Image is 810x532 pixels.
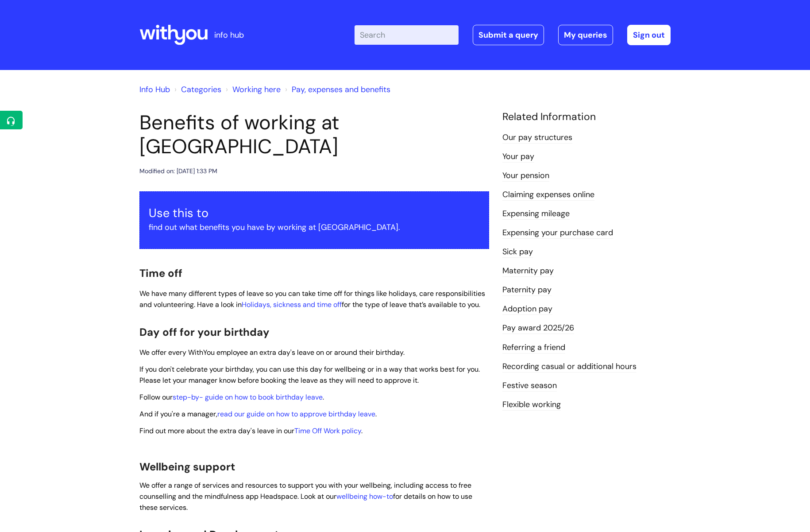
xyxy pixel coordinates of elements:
[172,82,221,97] li: Solution home
[139,84,170,95] a: Info Hub
[139,266,182,280] span: Time off
[502,303,552,315] a: Adoption pay
[502,361,636,373] a: Recording casual or additional hours
[502,132,572,144] a: Our pay structures
[502,227,613,239] a: Expensing your purchase card
[214,28,244,42] p: info hub
[502,170,549,182] a: Your pension
[502,342,565,353] a: Referring a friend
[149,220,480,234] p: find out what benefits you have by working at [GEOGRAPHIC_DATA].
[502,322,574,334] a: Pay award 2025/26
[242,300,342,309] a: Holidays, sickness and time off
[627,25,671,45] a: Sign out
[181,84,221,95] a: Categories
[224,82,281,97] li: Working here
[502,111,671,123] h4: Related Information
[139,426,363,435] span: Find out more about the extra day's leave in our .
[502,151,534,163] a: Your pay
[173,392,323,402] a: step-by- guide on how to book birthday leave
[139,392,324,402] span: Follow our .
[139,481,472,512] span: We offer a range of services and resources to support you with your wellbeing, including access t...
[139,365,480,385] span: If you don't celebrate your birthday, you can use this day for wellbeing or in a way that works b...
[294,426,361,435] a: Time Off Work policy
[217,409,375,419] a: read our guide on how to approve birthday leave
[149,206,480,220] h3: Use this to
[355,25,459,45] input: Search
[473,25,544,45] a: Submit a query
[558,25,613,45] a: My queries
[139,348,405,357] span: We offer every WithYou employee an extra day's leave on or around their birthday.
[502,189,594,201] a: Claiming expenses online
[139,289,485,309] span: We have many different types of leave so you can take time off for things like holidays, care res...
[502,208,570,220] a: Expensing mileage
[283,82,390,97] li: Pay, expenses and benefits
[355,25,671,45] div: | -
[139,325,270,339] span: Day off for your birthday
[502,284,552,296] a: Paternity pay
[139,166,217,177] div: Modified on: [DATE] 1:33 PM
[502,246,533,258] a: Sick pay
[292,84,390,95] a: Pay, expenses and benefits
[139,111,489,159] h1: Benefits of working at [GEOGRAPHIC_DATA]
[336,492,393,501] a: wellbeing how-to
[139,409,377,419] span: And if you're a manager, .
[232,84,281,95] a: Working here
[502,380,557,392] a: Festive season
[139,460,235,474] span: Wellbeing support
[502,265,554,277] a: Maternity pay
[502,399,561,411] a: Flexible working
